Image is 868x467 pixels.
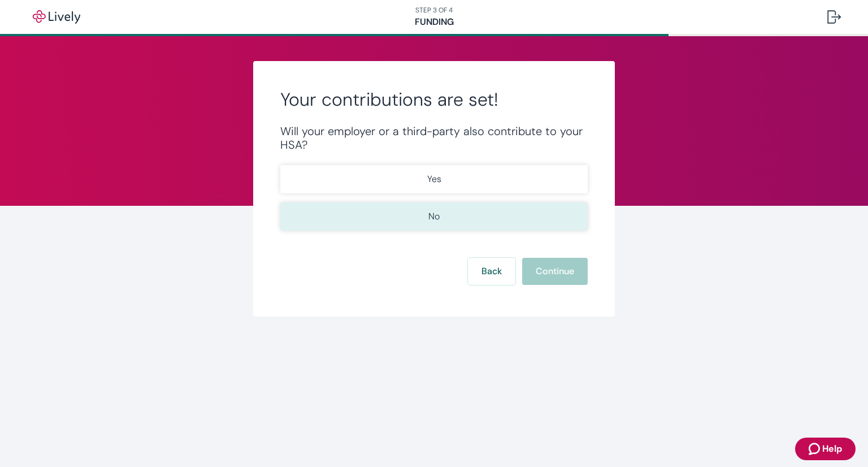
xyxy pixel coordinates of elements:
button: Log out [818,3,850,31]
img: Lively [25,10,88,24]
span: Help [822,442,842,456]
div: Will your employer or a third-party also contribute to your HSA? [280,124,588,152]
button: Back [468,258,515,285]
button: No [280,202,588,231]
button: Zendesk support iconHelp [795,438,856,460]
svg: Zendesk support icon [809,442,822,456]
p: No [428,210,440,223]
p: Yes [427,172,441,186]
h2: Your contributions are set! [280,88,588,111]
button: Yes [280,165,588,193]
